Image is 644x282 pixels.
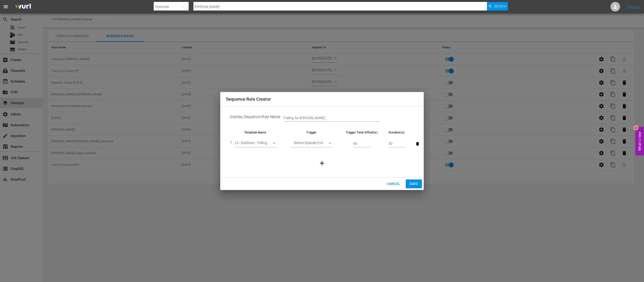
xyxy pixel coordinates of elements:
[385,130,408,135] th: Duration(s)
[406,179,422,188] button: Save
[3,4,9,10] span: menu
[284,130,339,135] th: Trigger
[230,140,232,145] span: 1
[383,179,404,188] button: Cancel
[235,140,277,147] div: L3 - BobRoss - FallingFor
[339,130,385,135] th: Trigger Time Offset(s)
[316,161,328,165] span: Add Template Trigger
[627,5,639,9] a: Sign Out
[494,2,507,11] span: Search
[226,96,418,103] h2: Sequence Rule Creator
[226,110,418,125] td: Overlay Sequence Rule Name
[226,130,284,135] th: Template Name
[11,1,34,12] img: ans4CAIJ8jUAAAAAAAAAAAAAAAAAAAAAAAAgQb4GAAAAAAAAAAAAAAAAAAAAAAAAJMjXAAAAAAAAAAAAAAAAAAAAAAAAgAT5G...
[387,181,400,187] span: Cancel
[634,126,638,130] div: 3
[635,127,644,155] button: Open Feedback Widget
[410,181,418,187] span: Save
[291,140,332,147] div: Before Episode End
